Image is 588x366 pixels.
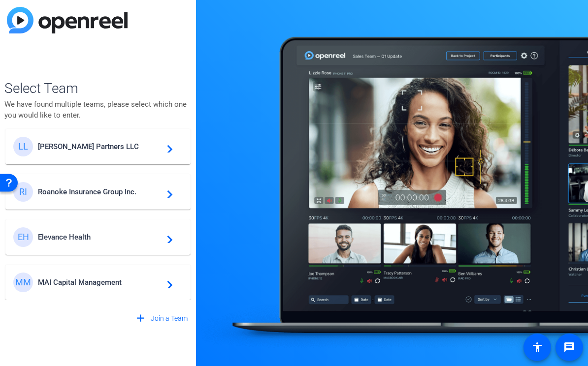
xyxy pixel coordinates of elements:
mat-icon: navigate_next [161,141,173,152]
img: blue-gradient.svg [7,7,128,33]
span: Elevance Health [38,233,161,242]
div: EH [13,227,33,247]
div: MM [13,273,33,292]
span: [PERSON_NAME] Partners LLC [38,142,161,151]
span: Roanoke Insurance Group Inc. [38,187,161,196]
mat-icon: navigate_next [161,186,173,198]
mat-icon: accessibility [531,341,543,353]
mat-icon: navigate_next [161,276,173,288]
span: Select Team [4,78,192,99]
mat-icon: navigate_next [161,231,173,243]
div: LL [13,137,33,156]
span: Join a Team [151,313,188,324]
mat-icon: message [563,341,575,353]
mat-icon: add [134,312,147,325]
button: Join a Team [131,310,192,328]
span: MAI Capital Management [38,278,161,287]
p: We have found multiple teams, please select which one you would like to enter. [4,99,192,121]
